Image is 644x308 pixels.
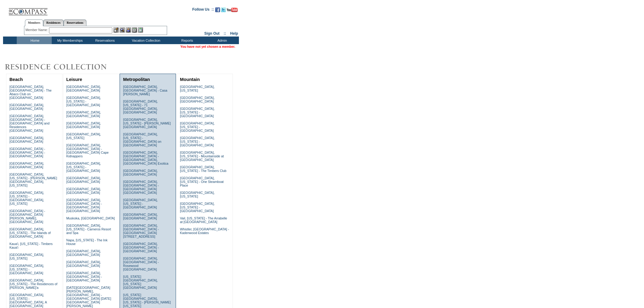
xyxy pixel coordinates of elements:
[9,253,44,260] a: [GEOGRAPHIC_DATA], [US_STATE]
[66,286,111,308] a: [DATE][GEOGRAPHIC_DATA][PERSON_NAME], [GEOGRAPHIC_DATA] - [GEOGRAPHIC_DATA] [DATE][GEOGRAPHIC_DAT...
[66,224,111,235] a: [GEOGRAPHIC_DATA], [US_STATE] - Carneros Resort and Spa
[180,85,215,92] a: [GEOGRAPHIC_DATA], [US_STATE]
[123,180,159,194] a: [GEOGRAPHIC_DATA], [GEOGRAPHIC_DATA] - [GEOGRAPHIC_DATA] [GEOGRAPHIC_DATA]
[221,7,226,12] img: Follow us on Twitter
[66,77,82,82] a: Leisure
[9,293,47,308] a: [GEOGRAPHIC_DATA], [US_STATE] - [GEOGRAPHIC_DATA], A [GEOGRAPHIC_DATA]
[230,31,238,36] a: Help
[122,37,169,44] td: Vacation Collection
[180,96,215,103] a: [GEOGRAPHIC_DATA], [GEOGRAPHIC_DATA]
[180,121,215,132] a: [GEOGRAPHIC_DATA], [US_STATE] - [GEOGRAPHIC_DATA]
[123,118,171,129] a: [GEOGRAPHIC_DATA], [US_STATE] - [PERSON_NAME][GEOGRAPHIC_DATA]
[9,77,23,82] a: Beach
[9,278,58,289] a: [GEOGRAPHIC_DATA], [US_STATE] - The Residences of [PERSON_NAME]'a
[43,19,64,26] a: Residences
[180,136,215,147] a: [GEOGRAPHIC_DATA], [US_STATE] - [GEOGRAPHIC_DATA]
[123,224,159,238] a: [GEOGRAPHIC_DATA], [GEOGRAPHIC_DATA] - [GEOGRAPHIC_DATA][STREET_ADDRESS]
[180,151,224,162] a: [GEOGRAPHIC_DATA], [US_STATE] - Mountainside at [GEOGRAPHIC_DATA]
[9,103,44,110] a: [GEOGRAPHIC_DATA], [GEOGRAPHIC_DATA]
[192,7,214,14] td: Follow Us ::
[66,110,101,118] a: [GEOGRAPHIC_DATA], [GEOGRAPHIC_DATA]
[215,7,220,12] img: Become our fan on Facebook
[123,132,161,147] a: [GEOGRAPHIC_DATA], [US_STATE] - [GEOGRAPHIC_DATA] on [GEOGRAPHIC_DATA]
[26,27,49,33] div: Member Name:
[66,260,101,268] a: [GEOGRAPHIC_DATA], [GEOGRAPHIC_DATA]
[123,169,158,176] a: [GEOGRAPHIC_DATA], [GEOGRAPHIC_DATA]
[66,121,101,129] a: [GEOGRAPHIC_DATA], [GEOGRAPHIC_DATA]
[180,45,235,48] span: You have not yet chosen a member.
[123,100,158,114] a: [GEOGRAPHIC_DATA], [US_STATE] - 71 [GEOGRAPHIC_DATA], [GEOGRAPHIC_DATA]
[87,37,122,44] td: Reservations
[123,242,159,253] a: [GEOGRAPHIC_DATA], [GEOGRAPHIC_DATA] - [GEOGRAPHIC_DATA]
[204,31,219,36] a: Sign Out
[180,191,215,198] a: [GEOGRAPHIC_DATA], [US_STATE]
[9,114,50,132] a: [GEOGRAPHIC_DATA], [GEOGRAPHIC_DATA] - [GEOGRAPHIC_DATA] and Residences [GEOGRAPHIC_DATA]
[9,191,44,205] a: [GEOGRAPHIC_DATA], [US_STATE] - [GEOGRAPHIC_DATA], [US_STATE]
[9,147,45,158] a: [GEOGRAPHIC_DATA] - [GEOGRAPHIC_DATA] - [GEOGRAPHIC_DATA]
[180,77,200,82] a: Mountain
[169,37,204,44] td: Reports
[52,37,87,44] td: My Memberships
[123,213,158,220] a: [GEOGRAPHIC_DATA], [GEOGRAPHIC_DATA]
[9,227,51,238] a: [GEOGRAPHIC_DATA], [US_STATE] - The Islands of [GEOGRAPHIC_DATA]
[123,198,158,209] a: [GEOGRAPHIC_DATA], [US_STATE] - [GEOGRAPHIC_DATA]
[9,162,44,169] a: [GEOGRAPHIC_DATA], [GEOGRAPHIC_DATA]
[66,198,102,213] a: [GEOGRAPHIC_DATA], [GEOGRAPHIC_DATA] - [GEOGRAPHIC_DATA] [GEOGRAPHIC_DATA]
[180,216,227,224] a: Vail, [US_STATE] - The Arrabelle at [GEOGRAPHIC_DATA]
[66,132,101,140] a: [GEOGRAPHIC_DATA], [US_STATE]
[66,187,101,194] a: [GEOGRAPHIC_DATA], [GEOGRAPHIC_DATA]
[66,249,101,257] a: [GEOGRAPHIC_DATA], [GEOGRAPHIC_DATA]
[8,3,48,16] img: Compass Home
[123,257,159,271] a: [GEOGRAPHIC_DATA], [GEOGRAPHIC_DATA] - Rosewood [GEOGRAPHIC_DATA]
[3,61,122,73] img: Destinations by Exclusive Resorts
[180,165,226,173] a: [GEOGRAPHIC_DATA], [US_STATE] - The Timbers Club
[66,238,108,246] a: Napa, [US_STATE] - The Ink House
[9,136,44,143] a: [GEOGRAPHIC_DATA], [GEOGRAPHIC_DATA]
[180,227,229,235] a: Whistler, [GEOGRAPHIC_DATA] - Kadenwood Estates
[114,27,119,33] img: b_edit.gif
[9,242,53,249] a: Kaua'i, [US_STATE] - Timbers Kaua'i
[138,27,143,33] img: b_calculator.gif
[132,27,137,33] img: Reservations
[9,173,57,187] a: [GEOGRAPHIC_DATA], [US_STATE] - [PERSON_NAME][GEOGRAPHIC_DATA], [US_STATE]
[64,19,86,26] a: Reservations
[123,275,158,289] a: [US_STATE][GEOGRAPHIC_DATA], [US_STATE][GEOGRAPHIC_DATA]
[126,27,131,33] img: Impersonate
[227,9,238,13] a: Subscribe to our YouTube Channel
[120,27,125,33] img: View
[66,271,102,282] a: [GEOGRAPHIC_DATA], [GEOGRAPHIC_DATA] - [GEOGRAPHIC_DATA]
[123,293,171,308] a: [US_STATE][GEOGRAPHIC_DATA], [US_STATE] - [PERSON_NAME] [US_STATE]
[66,176,101,184] a: [GEOGRAPHIC_DATA], [GEOGRAPHIC_DATA]
[9,209,45,224] a: [GEOGRAPHIC_DATA] - [GEOGRAPHIC_DATA][PERSON_NAME], [GEOGRAPHIC_DATA]
[66,162,101,173] a: [GEOGRAPHIC_DATA], [US_STATE] - [GEOGRAPHIC_DATA]
[180,202,215,213] a: [GEOGRAPHIC_DATA], [US_STATE] - [GEOGRAPHIC_DATA]
[221,9,226,13] a: Follow us on Twitter
[25,19,44,26] a: Members
[204,37,239,44] td: Admin
[66,216,115,220] a: Muskoka, [GEOGRAPHIC_DATA]
[215,9,220,13] a: Become our fan on Facebook
[9,85,52,100] a: [GEOGRAPHIC_DATA], [GEOGRAPHIC_DATA] - The Abaco Club on [GEOGRAPHIC_DATA]
[180,176,224,187] a: [GEOGRAPHIC_DATA], [US_STATE] - One Steamboat Place
[66,143,109,158] a: [GEOGRAPHIC_DATA], [GEOGRAPHIC_DATA] - [GEOGRAPHIC_DATA] Cape Kidnappers
[180,107,215,118] a: [GEOGRAPHIC_DATA], [US_STATE] - [GEOGRAPHIC_DATA]
[17,37,52,44] td: Home
[66,85,101,92] a: [GEOGRAPHIC_DATA], [GEOGRAPHIC_DATA]
[227,8,238,12] img: Subscribe to our YouTube Channel
[123,77,150,82] a: Metropolitan
[123,85,167,96] a: [GEOGRAPHIC_DATA], [GEOGRAPHIC_DATA] - Casa [PERSON_NAME]
[123,151,168,165] a: [GEOGRAPHIC_DATA], [GEOGRAPHIC_DATA] - [GEOGRAPHIC_DATA], [GEOGRAPHIC_DATA] Exotica
[3,9,8,9] img: i.gif
[66,96,101,107] a: [GEOGRAPHIC_DATA], [US_STATE] - [GEOGRAPHIC_DATA]
[9,264,44,275] a: [GEOGRAPHIC_DATA], [US_STATE] - [GEOGRAPHIC_DATA]
[224,31,226,36] span: ::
